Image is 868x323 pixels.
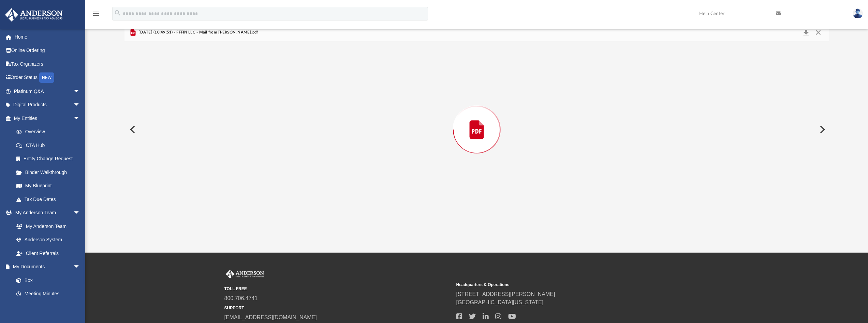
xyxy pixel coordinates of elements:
[10,246,87,260] a: Client Referrals
[5,111,90,125] a: My Entitiesarrow_drop_down
[224,314,317,320] a: [EMAIL_ADDRESS][DOMAIN_NAME]
[812,28,824,37] button: Close
[5,84,90,98] a: Platinum Q&Aarrow_drop_down
[10,125,90,139] a: Overview
[800,28,812,37] button: Download
[73,111,87,125] span: arrow_drop_down
[814,120,829,139] button: Next File
[3,8,65,22] img: Anderson Advisors Platinum Portal
[5,57,90,71] a: Tax Organizers
[92,13,100,18] a: menu
[5,260,87,274] a: My Documentsarrow_drop_down
[73,84,87,98] span: arrow_drop_down
[73,98,87,112] span: arrow_drop_down
[5,71,90,85] a: Order StatusNEW
[5,30,90,44] a: Home
[10,233,87,247] a: Anderson System
[92,10,100,18] i: menu
[10,138,90,152] a: CTA Hub
[39,72,54,83] div: NEW
[10,179,87,193] a: My Blueprint
[224,305,452,311] small: SUPPORT
[10,219,84,233] a: My Anderson Team
[10,192,90,206] a: Tax Due Dates
[73,206,87,220] span: arrow_drop_down
[124,24,829,218] div: Preview
[456,282,683,288] small: Headquarters & Operations
[124,120,139,139] button: Previous File
[73,260,87,274] span: arrow_drop_down
[5,44,90,57] a: Online Ordering
[456,291,555,297] a: [STREET_ADDRESS][PERSON_NAME]
[137,29,258,36] span: [DATE] (10:49:51) - FFFIN LLC - Mail from [PERSON_NAME].pdf
[114,9,121,17] i: search
[10,273,84,287] a: Box
[5,98,90,112] a: Digital Productsarrow_drop_down
[853,9,863,18] img: User Pic
[224,286,452,292] small: TOLL FREE
[10,165,90,179] a: Binder Walkthrough
[10,152,90,166] a: Entity Change Request
[224,270,265,279] img: Anderson Advisors Platinum Portal
[10,287,87,301] a: Meeting Minutes
[5,206,87,220] a: My Anderson Teamarrow_drop_down
[224,295,258,301] a: 800.706.4741
[456,299,544,305] a: [GEOGRAPHIC_DATA][US_STATE]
